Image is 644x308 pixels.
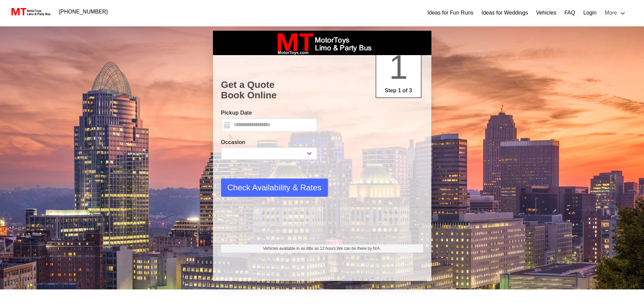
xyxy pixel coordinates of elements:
[379,87,418,95] p: Step 1 of 3
[221,179,328,197] button: Check Availability & Rates
[9,7,51,17] img: MotorToys Logo
[564,9,575,17] a: FAQ
[55,5,112,19] a: [PHONE_NUMBER]
[389,48,408,86] span: 1
[427,9,473,17] a: Ideas for Fun Runs
[337,246,381,251] span: We can be there by N/A.
[271,31,373,55] img: box_logo_brand.jpeg
[601,6,630,20] a: More
[536,9,556,17] a: Vehicles
[228,182,321,194] span: Check Availability & Rates
[263,245,381,252] span: Vehicles available in as little as 12 hours.
[221,109,317,117] label: Pickup Date
[221,79,423,101] h1: Get a Quote Book Online
[583,9,596,17] a: Login
[481,9,528,17] a: Ideas for Weddings
[221,138,317,146] label: Occasion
